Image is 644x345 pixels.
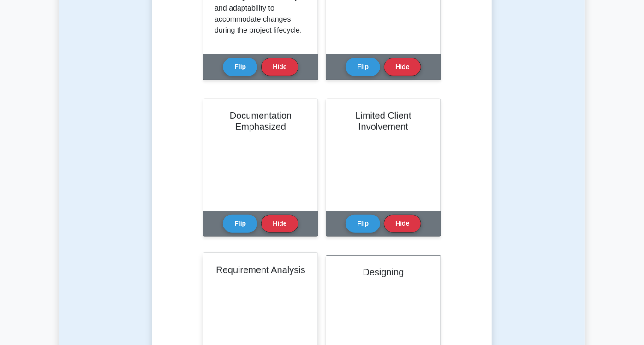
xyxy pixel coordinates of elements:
h2: Limited Client Involvement [337,110,429,132]
h2: Designing [337,267,429,278]
button: Flip [346,58,380,76]
button: Flip [223,58,257,76]
h2: Requirement Analysis [215,264,307,275]
button: Flip [346,215,380,233]
h2: Documentation Emphasized [215,110,307,132]
button: Hide [261,58,298,76]
button: Flip [223,215,257,233]
button: Hide [384,215,421,233]
button: Hide [261,215,298,233]
button: Hide [384,58,421,76]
